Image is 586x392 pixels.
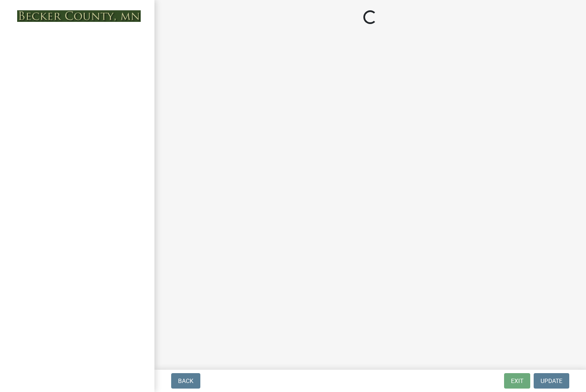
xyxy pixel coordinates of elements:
[171,373,200,389] button: Back
[534,373,569,389] button: Update
[17,10,141,22] img: Becker County, Minnesota
[178,377,193,384] span: Back
[541,377,562,384] span: Update
[504,373,530,389] button: Exit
